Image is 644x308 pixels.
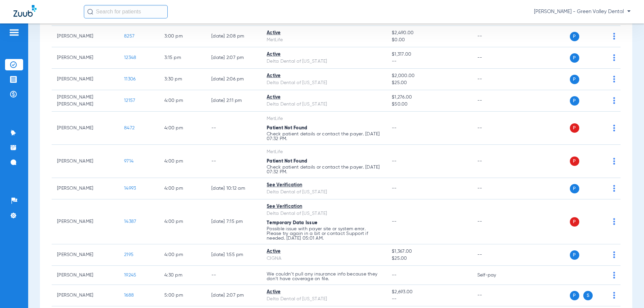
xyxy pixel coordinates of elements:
img: group-dot-blue.svg [613,97,615,104]
td: [DATE] 2:06 PM [206,69,261,90]
span: 12157 [124,98,135,103]
span: 19245 [124,273,136,278]
td: [PERSON_NAME] [52,244,119,266]
td: -- [472,90,517,112]
td: 4:00 PM [159,178,206,199]
div: Delta Dental of [US_STATE] [267,296,381,303]
td: [DATE] 2:07 PM [206,47,261,69]
td: 4:00 PM [159,199,206,244]
span: 2195 [124,252,133,257]
div: Delta Dental of [US_STATE] [267,210,381,217]
td: [PERSON_NAME] [52,47,119,69]
span: P [570,217,579,227]
p: Check patient details or contact the payer. [DATE] 07:32 PM. [267,132,381,141]
div: Active [267,51,381,58]
td: -- [206,266,261,285]
span: Patient Not Found [267,159,307,164]
td: -- [472,47,517,69]
td: [PERSON_NAME] [52,112,119,145]
td: [PERSON_NAME] [52,285,119,306]
span: -- [392,58,466,65]
span: $50.00 [392,101,466,108]
td: [PERSON_NAME] [52,266,119,285]
img: group-dot-blue.svg [613,251,615,258]
p: Check patient details or contact the payer. [DATE] 07:32 PM. [267,165,381,174]
span: $2,490.00 [392,29,466,37]
td: [DATE] 7:15 PM [206,199,261,244]
div: Delta Dental of [US_STATE] [267,79,381,86]
td: [PERSON_NAME] [52,69,119,90]
span: 9714 [124,159,133,164]
img: group-dot-blue.svg [613,185,615,192]
td: -- [472,199,517,244]
td: [PERSON_NAME] [52,199,119,244]
td: 3:00 PM [159,26,206,47]
div: Active [267,289,381,296]
span: 14387 [124,219,136,224]
span: -- [392,219,397,224]
div: Delta Dental of [US_STATE] [267,58,381,65]
img: group-dot-blue.svg [613,76,615,82]
td: [PERSON_NAME] [52,145,119,178]
span: P [570,250,579,260]
td: -- [472,112,517,145]
td: [DATE] 1:55 PM [206,244,261,266]
span: $1,276.00 [392,94,466,101]
iframe: Chat Widget [610,276,644,308]
td: -- [472,69,517,90]
img: group-dot-blue.svg [613,125,615,131]
div: Active [267,248,381,255]
td: [DATE] 2:08 PM [206,26,261,47]
img: Zuub Logo [13,5,37,17]
div: MetLife [267,37,381,44]
td: -- [472,244,517,266]
div: See Verification [267,203,381,210]
td: 4:00 PM [159,244,206,266]
div: Active [267,72,381,79]
span: P [570,123,579,133]
input: Search for patients [84,5,168,18]
span: -- [392,296,466,303]
span: 14993 [124,186,136,191]
td: [DATE] 2:11 PM [206,90,261,112]
td: [PERSON_NAME] [52,178,119,199]
td: 4:00 PM [159,112,206,145]
span: P [570,96,579,106]
span: -- [392,273,397,278]
span: P [570,53,579,63]
td: [PERSON_NAME] [52,26,119,47]
img: Search Icon [87,9,93,15]
span: 12348 [124,55,136,60]
span: Temporary Data Issue [267,221,317,225]
span: $25.00 [392,255,466,262]
span: $1,367.00 [392,248,466,255]
div: Delta Dental of [US_STATE] [267,101,381,108]
span: $2,693.00 [392,289,466,296]
td: -- [472,285,517,306]
img: group-dot-blue.svg [613,272,615,279]
td: 4:30 PM [159,266,206,285]
span: S [583,291,593,300]
td: -- [206,145,261,178]
p: Possible issue with payer site or system error. Please try again in a bit or contact Support if n... [267,227,381,241]
td: -- [472,178,517,199]
img: group-dot-blue.svg [613,33,615,40]
td: 4:00 PM [159,90,206,112]
td: -- [206,112,261,145]
div: MetLife [267,148,381,156]
td: -- [472,145,517,178]
div: Active [267,94,381,101]
td: -- [472,26,517,47]
div: Delta Dental of [US_STATE] [267,189,381,196]
div: MetLife [267,115,381,122]
td: Self-pay [472,266,517,285]
img: hamburger-icon [9,28,19,37]
div: Active [267,29,381,37]
td: 3:15 PM [159,47,206,69]
td: 3:30 PM [159,69,206,90]
span: P [570,75,579,84]
td: 4:00 PM [159,145,206,178]
td: [PERSON_NAME] [PERSON_NAME] [52,90,119,112]
td: 5:00 PM [159,285,206,306]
